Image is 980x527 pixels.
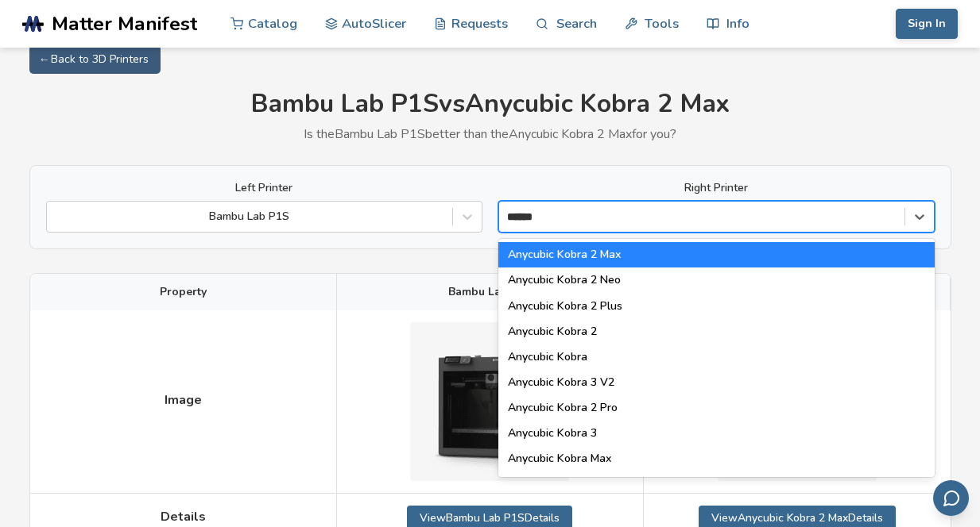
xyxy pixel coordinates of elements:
img: Bambu Lab P1S [410,322,569,481]
span: Details [161,510,206,524]
button: Sign In [896,9,958,39]
div: Anycubic Kobra Max [498,446,935,471]
label: Left Printer [46,182,482,194]
h1: Bambu Lab P1S vs Anycubic Kobra 2 Max [29,90,951,119]
span: Image [165,393,202,407]
input: Bambu Lab P1S [55,210,58,223]
label: Right Printer [498,182,935,194]
div: Anycubic Kobra 2 Plus [498,294,935,319]
p: Is the Bambu Lab P1S better than the Anycubic Kobra 2 Max for you? [29,127,951,141]
a: ← Back to 3D Printers [29,45,161,74]
div: Anycubic Kobra 3 [498,421,935,446]
span: Matter Manifest [52,13,197,35]
span: Property [160,286,207,298]
div: Anycubic Kobra 2 Max [498,242,935,267]
input: Anycubic Kobra 2 MaxAnycubic Kobra 2 NeoAnycubic Kobra 2 PlusAnycubic Kobra 2Anycubic KobraAnycub... [507,210,544,223]
div: Anycubic Kobra 3 V2 [498,370,935,395]
div: Anycubic Kobra Plus [498,471,935,497]
button: Send feedback via email [933,480,969,516]
div: Anycubic Kobra 2 [498,319,935,344]
div: Anycubic Kobra [498,344,935,370]
span: Bambu Lab P1S [448,286,532,298]
div: Anycubic Kobra 2 Neo [498,267,935,293]
div: Anycubic Kobra 2 Pro [498,395,935,421]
